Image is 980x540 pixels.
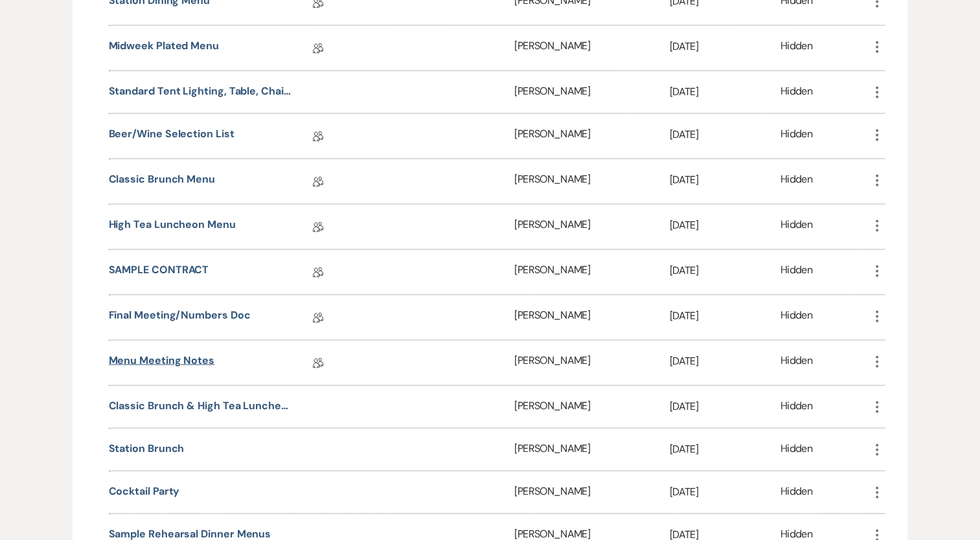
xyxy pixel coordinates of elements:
a: High Tea Luncheon Menu [109,217,236,237]
div: [PERSON_NAME] [514,159,669,204]
div: Hidden [781,38,812,58]
p: [DATE] [670,398,781,415]
div: [PERSON_NAME] [514,114,669,159]
div: Hidden [781,484,812,501]
div: Hidden [781,353,812,373]
button: Standard Tent Lighting, Table, Chair & Linens [109,84,293,99]
p: [DATE] [670,262,781,279]
p: [DATE] [670,172,781,188]
div: [PERSON_NAME] [514,429,669,471]
a: Midweek Plated Menu [109,38,219,58]
div: Hidden [781,172,812,192]
a: SAMPLE CONTRACT [109,262,209,282]
a: Beer/Wine Selection List [109,126,234,146]
a: Final Meeting/Numbers Doc [109,308,251,328]
p: [DATE] [670,126,781,143]
div: Hidden [781,84,812,101]
div: Hidden [781,398,812,416]
div: [PERSON_NAME] [514,341,669,385]
div: Hidden [781,441,812,458]
div: [PERSON_NAME] [514,205,669,249]
p: [DATE] [670,484,781,501]
p: [DATE] [670,84,781,100]
div: [PERSON_NAME] [514,250,669,295]
div: [PERSON_NAME] [514,71,669,113]
div: [PERSON_NAME] [514,295,669,340]
div: Hidden [781,308,812,328]
div: [PERSON_NAME] [514,471,669,513]
div: Hidden [781,126,812,146]
button: Cocktail Party [109,484,180,499]
button: Classic Brunch & High Tea Luncheon [109,398,293,414]
div: Hidden [781,262,812,282]
p: [DATE] [670,441,781,458]
p: [DATE] [670,38,781,55]
p: [DATE] [670,353,781,370]
button: Station Brunch [109,441,185,456]
div: [PERSON_NAME] [514,386,669,428]
div: [PERSON_NAME] [514,26,669,71]
a: Classic Brunch Menu [109,172,215,192]
div: Hidden [781,217,812,237]
p: [DATE] [670,308,781,324]
a: Menu Meeting Notes [109,353,215,373]
p: [DATE] [670,217,781,234]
